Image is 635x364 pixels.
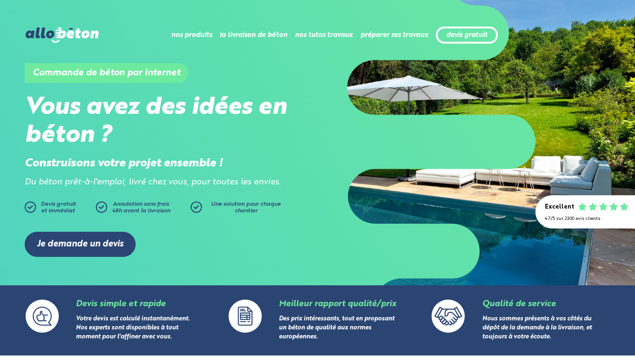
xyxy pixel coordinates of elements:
[191,201,285,218] a: Une solution pour chaque chantier
[295,24,353,46] li: nos tutos travaux
[76,316,190,340] a: Votre devis est calculé instantanément. Nos experts sont disponibles à tout moment pour l'affiner...
[112,201,170,214] span: Annulation sans frais 48h avant la livraison
[279,316,395,340] a: Des prix intéressants, tout en proposant un béton de qualité aux normes européennes.
[545,216,626,221] div: 4.7/5 sur 2300 avis clients
[25,201,91,218] a: Devis gratuitet immédiat
[76,300,166,308] a: Devis simple et rapide
[220,24,287,46] li: la livraison de béton
[25,94,318,150] h2: Vous avez des idées en béton ?
[279,300,396,308] a: Meilleur rapport qualité/prix
[26,27,99,43] img: allobéton
[482,300,556,308] a: Qualité de service
[211,201,281,214] span: Une solution pour chaque chantier
[25,178,281,186] i: Du béton prêt-à-l'emploi, livré chez vous, pour toutes les envies.
[96,201,191,218] a: Annulation sans frais48h avant la livraison
[171,24,212,46] li: nos produits
[41,201,76,214] span: Devis gratuit et immédiat
[446,31,488,39] a: devis gratuit
[25,63,188,83] h1: Commande de béton par internet
[25,158,223,169] strong: Construisons votre projet ensemble !
[360,24,428,46] li: préparer ses travaux
[25,232,136,257] a: Je demande un devis
[545,204,574,211] div: Excellent
[482,316,592,340] a: Nous sommes présents à vos côtés du dépôt de la demande à la livraison, et toujours à votre écoute.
